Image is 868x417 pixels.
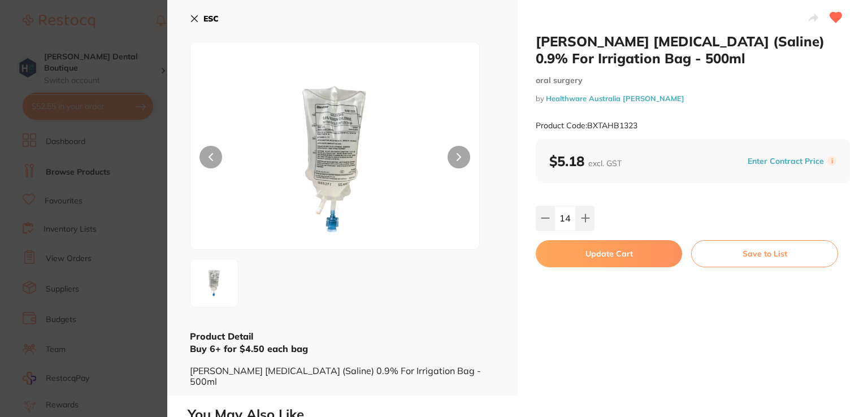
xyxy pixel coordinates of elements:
[248,71,422,249] img: Zw
[536,121,637,131] small: Product Code: BXTAHB1323
[536,76,850,85] small: oral surgery
[190,343,308,354] b: Buy 6+ for $4.50 each bag
[744,156,827,167] button: Enter Contract Price
[203,14,219,24] b: ESC
[827,157,836,166] label: i
[190,342,495,386] div: [PERSON_NAME] [MEDICAL_DATA] (Saline) 0.9% For Irrigation Bag - 500ml
[588,158,622,168] span: excl. GST
[546,94,684,103] a: Healthware Australia [PERSON_NAME]
[691,240,838,267] button: Save to List
[536,240,682,267] button: Update Cart
[190,9,219,28] button: ESC
[190,331,253,342] b: Product Detail
[536,33,850,67] h2: [PERSON_NAME] [MEDICAL_DATA] (Saline) 0.9% For Irrigation Bag - 500ml
[536,94,850,103] small: by
[194,263,235,303] img: Zw
[549,153,622,170] b: $5.18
